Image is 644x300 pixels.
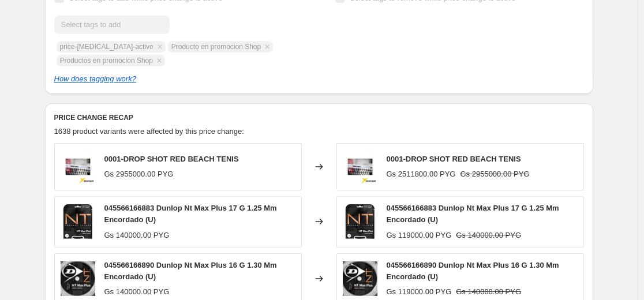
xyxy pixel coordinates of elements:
[456,230,521,241] strike: Gs 140000.00 PYG
[343,149,377,184] img: d6e0368d58148c6ad460601ded0ac417_80x.jpg
[387,230,452,241] div: Gs 119000.00 PYG
[61,204,95,239] img: 6a38794f759f9779d69bdc4730069525_80x.jpg
[104,204,277,224] span: 045566166883 Dunlop Nt Max Plus 17 G 1.25 Mm Encordado (U)
[387,168,456,180] div: Gs 2511800.00 PYG
[61,149,95,184] img: d6e0368d58148c6ad460601ded0ac417_80x.jpg
[343,204,377,239] img: 6a38794f759f9779d69bdc4730069525_80x.jpg
[61,261,95,296] img: 78aaafca99568984c9afd99381515dad_80x.jpg
[54,74,136,83] a: How does tagging work?
[104,168,174,180] div: Gs 2955000.00 PYG
[387,155,521,163] span: 0001-DROP SHOT RED BEACH TENIS
[54,16,170,34] input: Select tags to add
[387,204,559,224] span: 045566166883 Dunlop Nt Max Plus 17 G 1.25 Mm Encordado (U)
[104,261,277,281] span: 045566166890 Dunlop Nt Max Plus 16 G 1.30 Mm Encordado (U)
[54,113,584,122] h6: PRICE CHANGE RECAP
[104,286,170,298] div: Gs 140000.00 PYG
[343,261,377,296] img: 78aaafca99568984c9afd99381515dad_80x.jpg
[104,155,239,163] span: 0001-DROP SHOT RED BEACH TENIS
[104,230,170,241] div: Gs 140000.00 PYG
[456,286,521,298] strike: Gs 140000.00 PYG
[387,261,559,281] span: 045566166890 Dunlop Nt Max Plus 16 G 1.30 Mm Encordado (U)
[387,286,452,298] div: Gs 119000.00 PYG
[54,127,244,136] span: 1638 product variants were affected by this price change:
[460,168,529,180] strike: Gs 2955000.00 PYG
